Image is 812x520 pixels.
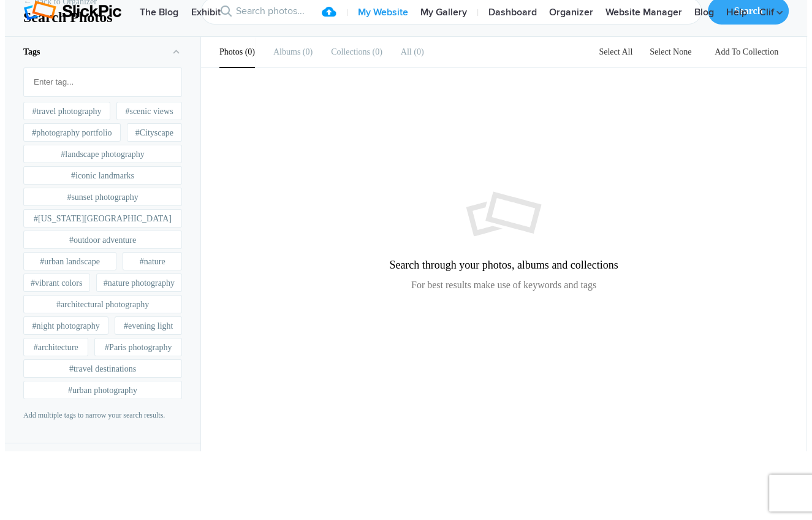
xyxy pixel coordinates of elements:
a: Select All [591,47,640,56]
span: #landscape photography [61,148,144,161]
span: #travel photography [32,105,101,118]
span: #photography portfolio [32,127,112,139]
span: #vibrant colors [31,277,82,289]
span: #[US_STATE][GEOGRAPHIC_DATA] [34,213,172,225]
span: #urban landscape [40,256,100,268]
span: 0 [300,47,313,56]
span: #evening light [124,320,173,332]
b: Tags [23,47,40,56]
input: Enter tag... [30,71,175,93]
span: #outdoor adventure [69,234,136,247]
p: Add multiple tags to narrow your search results. [23,410,182,421]
span: #nature [140,256,165,268]
b: Albums [273,47,300,56]
p: For best results make use of keywords and tags [389,278,618,302]
span: #urban photography [68,384,137,397]
span: #nature photography [104,277,175,289]
span: #sunset photography [67,191,138,204]
span: 0 [412,47,424,56]
span: #scenic views [125,105,173,118]
span: #travel destinations [69,363,136,375]
span: #night photography [32,320,100,332]
span: 0 [370,47,382,56]
span: #architectural photography [56,299,149,311]
span: #Paris photography [105,342,172,354]
b: Collections [331,47,370,56]
a: Add To Collection [705,47,788,56]
span: #Cityscape [135,127,173,139]
b: Photos [219,47,243,56]
span: #architecture [34,342,78,354]
h2: Search through your photos, albums and collections [389,170,618,278]
b: All [401,47,412,56]
mat-chip-list: Fruit selection [24,68,181,96]
a: Select None [642,47,699,56]
span: #iconic landmarks [71,170,134,182]
span: 0 [243,47,255,56]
